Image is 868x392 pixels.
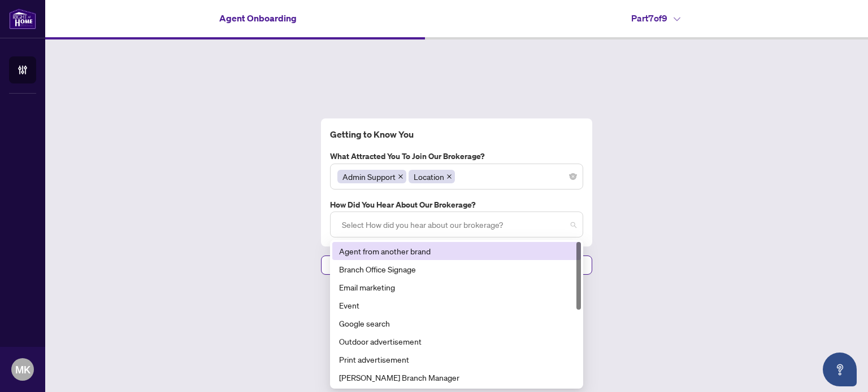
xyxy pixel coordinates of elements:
h4: Agent Onboarding [219,11,297,25]
div: Event [339,299,574,311]
span: close-circle [570,173,576,180]
div: Email marketing [332,278,581,296]
div: Google search [332,314,581,332]
div: Branch Office Signage [332,260,581,278]
div: Agent from another brand [332,242,581,260]
span: close [398,174,403,179]
span: close [446,174,452,179]
div: Google search [339,317,574,329]
div: Print advertisement [332,350,581,368]
span: Admin Support [342,170,396,183]
img: logo [9,8,36,29]
span: MK [15,362,31,377]
span: Admin Support [337,170,406,183]
h4: Getting to Know You [330,127,583,141]
h4: Part 7 of 9 [631,11,680,25]
div: Print advertisement [339,353,574,365]
div: [PERSON_NAME] Branch Manager [339,371,574,384]
button: Previous [321,256,452,275]
div: Event [332,296,581,314]
div: Email marketing [339,281,574,293]
div: Branch Office Signage [339,263,574,275]
div: RAHR Branch Manager [332,368,581,386]
span: Location [409,170,455,183]
label: How did you hear about our brokerage? [330,199,583,211]
button: Open asap [823,353,857,386]
div: Agent from another brand [339,245,574,257]
div: Outdoor advertisement [339,335,574,347]
span: Location [414,170,444,183]
div: Outdoor advertisement [332,332,581,350]
label: What attracted you to join our brokerage? [330,150,583,162]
